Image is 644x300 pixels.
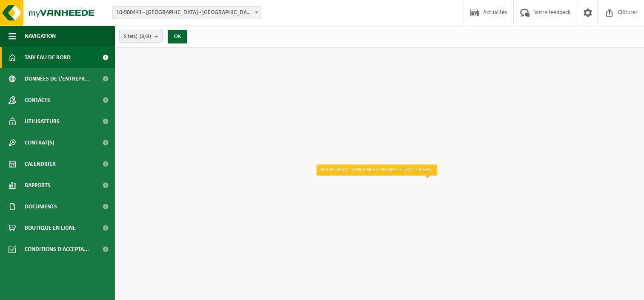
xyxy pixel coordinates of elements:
[25,47,71,68] span: Tableau de bord
[25,175,51,196] span: Rapports
[25,89,50,111] span: Contacts
[25,196,57,217] span: Documents
[112,6,261,19] span: 10-900441 - MALAQUIN - SUEZ - ST AMAND LES EAUX
[25,217,76,239] span: Boutique en ligne
[168,30,187,43] button: OK
[25,68,90,89] span: Données de l'entrepr...
[119,30,163,43] button: Site(s)(8/8)
[25,132,54,153] span: Contrat(s)
[25,153,56,175] span: Calendrier
[25,111,60,132] span: Utilisateurs
[25,26,56,47] span: Navigation
[113,7,261,19] span: 10-900441 - MALAQUIN - SUEZ - ST AMAND LES EAUX
[25,239,89,260] span: Conditions d'accepta...
[124,30,151,43] span: Site(s)
[140,34,151,39] count: (8/8)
